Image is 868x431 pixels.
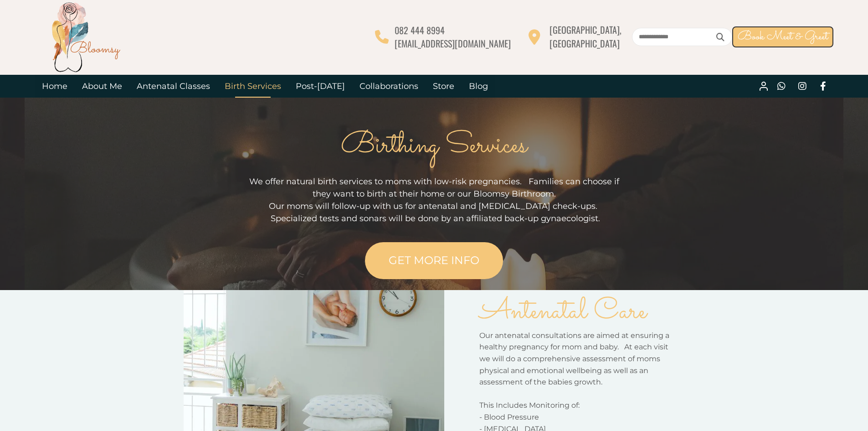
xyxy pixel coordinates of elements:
[389,254,479,267] span: GET MORE INFO
[217,75,288,98] a: Birth Services
[395,23,445,37] span: 082 444 8994
[550,23,621,36] span: [GEOGRAPHIC_DATA],
[426,75,462,98] a: Store
[352,75,426,98] a: Collaborations
[479,411,674,423] p: - Blood Pressure
[479,400,674,411] p: This Includes Monitoring of:
[738,28,828,46] span: Book Meet & Greet
[268,201,600,223] span: Our moms will follow-up with us for antenatal and [MEDICAL_DATA] check-ups. Specialized tests and...
[479,330,674,388] p: Our antenatal consultations are aimed at ensuring a healthy pregnancy for mom and baby. At each v...
[35,75,75,98] a: Home
[249,177,619,199] span: We offer natural birth services to moms with low-risk pregnancies. Families can choose if they wa...
[341,124,527,168] span: Birthing Services
[365,242,503,279] a: GET MORE INFO
[75,75,129,98] a: About Me
[395,36,511,50] span: [EMAIL_ADDRESS][DOMAIN_NAME]
[462,75,495,98] a: Blog
[479,290,647,334] span: Antenatal Care
[129,75,217,98] a: Antenatal Classes
[550,36,620,50] span: [GEOGRAPHIC_DATA]
[732,26,833,47] a: Book Meet & Greet
[49,0,122,73] img: Bloomsy
[288,75,352,98] a: Post-[DATE]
